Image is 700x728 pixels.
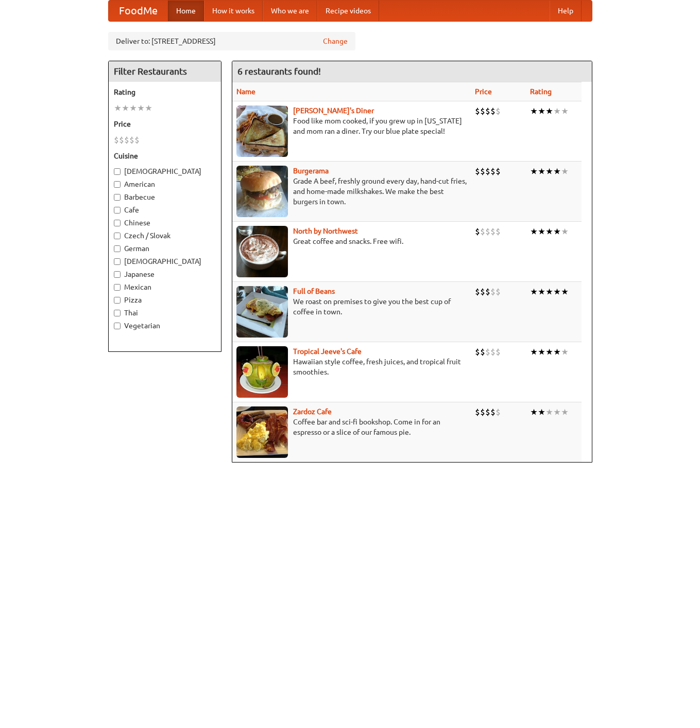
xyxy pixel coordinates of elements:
[561,286,569,297] li: ★
[236,236,467,246] p: Great coffee and snacks. Free wifi.
[490,166,496,177] li: $
[490,226,496,237] li: $
[236,87,255,96] a: Name
[236,116,467,136] p: Food like mom cooked, if you grew up in [US_STATE] and mom ran a diner. Try our blue plate special!
[114,230,216,241] label: Czech / Slovak
[553,226,561,237] li: ★
[475,87,492,96] a: Price
[475,166,480,177] li: $
[114,310,121,316] input: Thai
[480,166,485,177] li: $
[561,226,569,237] li: ★
[108,32,355,50] div: Deliver to: [STREET_ADDRESS]
[538,105,545,117] li: ★
[545,226,553,237] li: ★
[496,166,501,177] li: $
[114,323,121,329] input: Vegetarian
[530,105,538,117] li: ★
[122,102,129,114] li: ★
[236,406,288,458] img: zardoz.jpg
[114,271,121,278] input: Japanese
[490,105,496,117] li: $
[109,1,168,21] a: FoodMe
[485,286,490,297] li: $
[263,1,317,21] a: Who we are
[530,87,552,96] a: Rating
[293,347,362,356] a: Tropical Jeeve's Cafe
[109,61,221,82] h4: Filter Restaurants
[114,119,216,129] h5: Price
[204,1,263,21] a: How it works
[485,346,490,358] li: $
[475,105,480,117] li: $
[490,286,496,297] li: $
[550,1,582,21] a: Help
[114,192,216,202] label: Barbecue
[168,1,204,21] a: Home
[114,284,121,291] input: Mexican
[475,286,480,297] li: $
[114,166,216,176] label: [DEMOGRAPHIC_DATA]
[538,226,545,237] li: ★
[114,181,121,188] input: American
[553,406,561,418] li: ★
[475,226,480,237] li: $
[553,166,561,177] li: ★
[114,256,216,267] label: [DEMOGRAPHIC_DATA]
[114,218,216,228] label: Chinese
[145,102,152,114] li: ★
[538,286,545,297] li: ★
[538,346,545,358] li: ★
[114,258,121,265] input: [DEMOGRAPHIC_DATA]
[114,245,121,252] input: German
[114,295,216,305] label: Pizza
[129,102,137,114] li: ★
[137,102,145,114] li: ★
[129,134,134,146] li: $
[530,226,538,237] li: ★
[561,105,569,117] li: ★
[114,151,216,161] h5: Cuisine
[114,321,216,331] label: Vegetarian
[485,406,490,418] li: $
[496,105,501,117] li: $
[114,220,121,226] input: Chinese
[475,346,480,358] li: $
[114,134,119,146] li: $
[480,105,485,117] li: $
[114,282,216,292] label: Mexican
[236,286,288,338] img: beans.jpg
[119,134,124,146] li: $
[561,166,569,177] li: ★
[293,167,329,175] a: Burgerama
[114,102,122,114] li: ★
[490,406,496,418] li: $
[545,166,553,177] li: ★
[530,166,538,177] li: ★
[236,226,288,277] img: north.jpg
[317,1,379,21] a: Recipe videos
[114,168,121,175] input: [DEMOGRAPHIC_DATA]
[480,346,485,358] li: $
[545,286,553,297] li: ★
[114,194,121,201] input: Barbecue
[545,406,553,418] li: ★
[553,105,561,117] li: ★
[538,166,545,177] li: ★
[293,106,374,115] a: [PERSON_NAME]'s Diner
[293,227,358,235] a: North by Northwest
[545,105,553,117] li: ★
[114,233,121,239] input: Czech / Slovak
[485,226,490,237] li: $
[485,166,490,177] li: $
[114,205,216,215] label: Cafe
[293,407,332,416] a: Zardoz Cafe
[561,406,569,418] li: ★
[114,179,216,189] label: American
[496,226,501,237] li: $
